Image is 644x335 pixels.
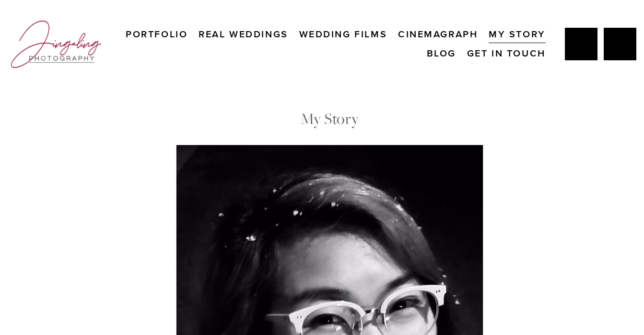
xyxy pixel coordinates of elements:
[398,25,478,44] a: Cinemagraph
[199,25,288,44] a: Real Weddings
[565,28,597,60] a: Jing Yang
[604,28,636,60] a: Instagram
[126,25,187,44] a: Portfolio
[427,44,456,63] a: Blog
[467,44,546,63] a: Get In Touch
[489,25,546,44] a: My Story
[299,25,387,44] a: Wedding Films
[8,16,105,72] img: Jingaling Photography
